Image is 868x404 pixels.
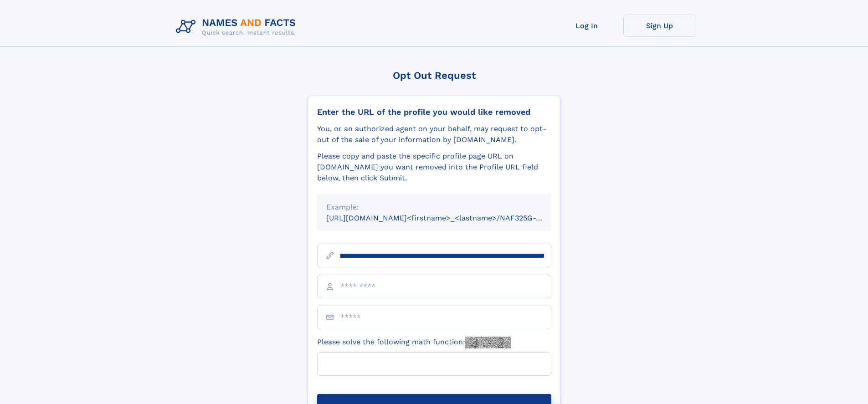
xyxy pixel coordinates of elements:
[550,15,623,37] a: Log In
[172,15,303,39] img: Logo Names and Facts
[317,107,551,117] div: Enter the URL of the profile you would like removed
[326,214,569,222] small: [URL][DOMAIN_NAME]<firstname>_<lastname>/NAF325G-xxxxxxxx
[326,202,542,213] div: Example:
[317,123,551,145] div: You, or an authorized agent on your behalf, may request to opt-out of the sale of your informatio...
[317,337,511,348] label: Please solve the following math function:
[623,15,696,37] a: Sign Up
[317,151,551,184] div: Please copy and paste the specific profile page URL on [DOMAIN_NAME] you want removed into the Pr...
[308,70,561,81] div: Opt Out Request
